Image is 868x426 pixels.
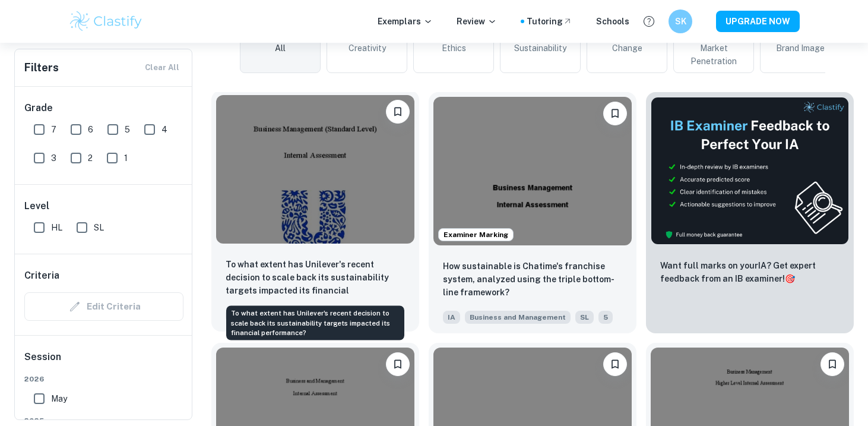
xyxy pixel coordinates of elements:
img: Business and Management IA example thumbnail: To what extent has Unilever's recent dec [216,95,414,244]
img: Clastify logo [68,10,144,33]
span: HL [51,221,62,234]
button: UPGRADE NOW [716,11,800,32]
span: Brand Image [776,42,825,55]
p: To what extent has Unilever's recent decision to scale back its sustainability targets impacted i... [226,258,405,298]
img: Business and Management IA example thumbnail: How sustainable is Chatime's franchise s [433,97,632,245]
span: Creativity [349,42,386,55]
span: Business and Management [465,311,571,324]
h6: Filters [24,59,59,76]
button: Bookmark [821,352,844,376]
span: IA [443,311,460,324]
button: Bookmark [603,102,627,125]
span: 5 [125,123,130,136]
span: 6 [88,123,93,136]
span: SL [94,221,104,234]
span: 3 [51,152,56,165]
span: 5 [598,311,613,324]
span: 2 [88,152,93,165]
a: ThumbnailWant full marks on yourIA? Get expert feedback from an IB examiner! [646,92,854,333]
span: 2026 [24,374,183,384]
span: All [275,42,286,55]
p: Review [457,15,497,28]
span: Examiner Marking [439,229,513,240]
img: Thumbnail [651,97,849,245]
button: Bookmark [603,352,627,376]
span: May [51,392,67,405]
span: Change [612,42,642,55]
span: Market Penetration [679,42,749,68]
span: 4 [161,123,167,136]
p: Want full marks on your IA ? Get expert feedback from an IB examiner! [660,259,840,285]
span: 7 [51,123,56,136]
button: Bookmark [386,352,410,376]
h6: Grade [24,101,183,115]
p: Exemplars [378,15,433,28]
span: 2025 [24,415,183,426]
a: Examiner MarkingBookmarkHow sustainable is Chatime's franchise system, analyzed using the triple ... [429,92,636,333]
div: Criteria filters are unavailable when searching by topic [24,292,183,321]
div: To what extent has Unilever's recent decision to scale back its sustainability targets impacted i... [226,306,404,340]
h6: SK [674,15,688,28]
p: How sustainable is Chatime's franchise system, analyzed using the triple bottom-line framework? [443,260,622,299]
h6: Level [24,199,183,213]
span: 🎯 [785,274,795,283]
span: Sustainability [514,42,566,55]
span: SL [575,311,594,324]
span: Ethics [442,42,466,55]
a: BookmarkTo what extent has Unilever's recent decision to scale back its sustainability targets im... [211,92,419,333]
button: SK [669,10,692,33]
button: Bookmark [386,100,410,124]
a: Tutoring [527,15,572,28]
h6: Session [24,350,183,374]
a: Schools [596,15,629,28]
h6: Criteria [24,269,59,283]
button: Help and Feedback [639,11,659,31]
span: 1 [124,152,128,165]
